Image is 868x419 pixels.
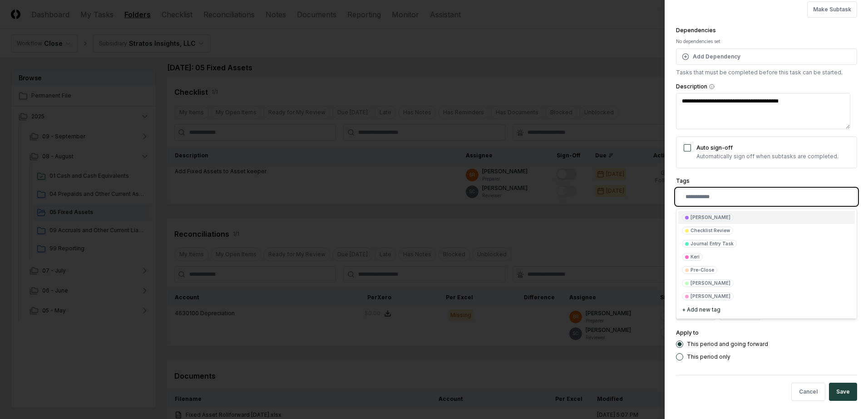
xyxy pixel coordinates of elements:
[690,214,730,221] div: [PERSON_NAME]
[676,329,699,336] label: Apply to
[690,267,714,273] div: Pre-Close
[690,280,730,287] div: [PERSON_NAME]
[678,303,855,317] a: + Add new tag
[676,27,716,34] label: Dependencies
[676,38,857,45] div: No dependencies set
[676,209,857,318] div: Suggestions
[807,1,857,18] button: Make Subtask
[676,49,857,65] button: Add Dependency
[709,84,715,89] button: Description
[829,383,857,401] button: Save
[676,68,857,77] p: Tasks that must be completed before this task can be started.
[690,240,734,247] div: Journal Entry Task
[687,341,768,347] label: This period and going forward
[676,177,690,184] label: Tags
[690,293,730,300] div: [PERSON_NAME]
[696,152,838,161] p: Automatically sign off when subtasks are completed.
[687,354,730,360] label: This period only
[696,144,733,151] label: Auto sign-off
[690,253,700,260] div: Keri
[690,227,730,234] div: Checklist Review
[676,84,857,89] label: Description
[791,383,825,401] button: Cancel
